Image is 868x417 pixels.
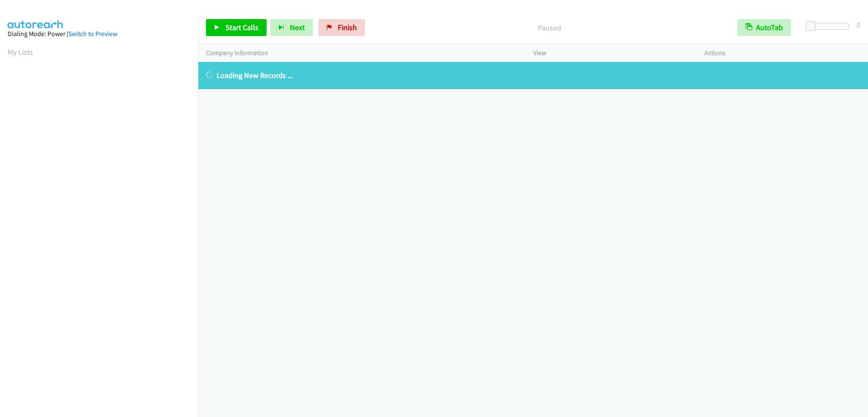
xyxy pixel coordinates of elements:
a: Finish [318,19,365,36]
button: Next [270,19,313,36]
p: Company Information [206,48,518,58]
div: 0 [857,19,860,31]
div: Delay between calls (in seconds) [810,23,849,30]
p: Loading New Records ... [206,70,860,81]
p: View [533,48,689,58]
span: Next [290,22,305,32]
p: Actions [704,48,860,58]
p: Paused [376,22,722,34]
div: Dialing Mode: Power | [8,29,191,39]
span: Start Calls [225,22,259,32]
button: AutoTab [737,19,791,36]
a: Switch to Preview [68,30,117,38]
a: Start Calls [206,19,267,36]
a: My Lists [8,47,33,57]
span: Finish [338,22,357,32]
